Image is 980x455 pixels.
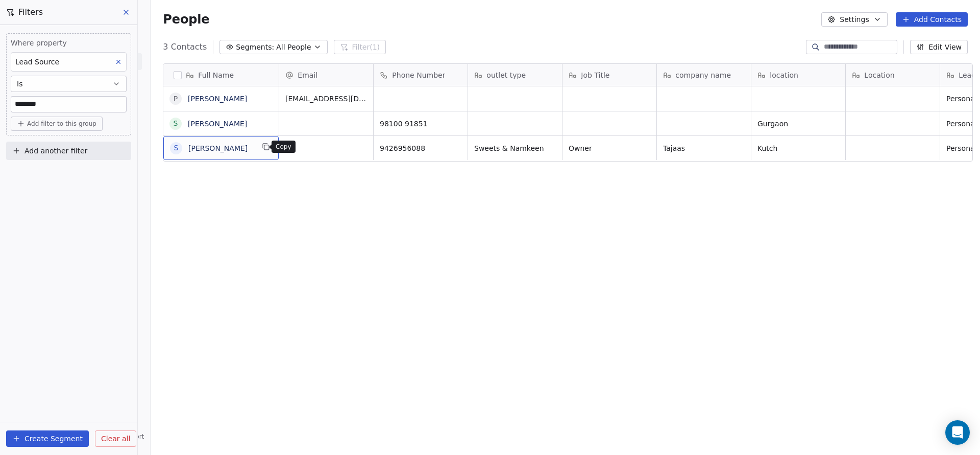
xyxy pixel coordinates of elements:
[846,64,940,86] div: Location
[163,41,207,53] span: 3 Contacts
[174,118,178,129] div: S
[751,64,845,86] div: location
[298,70,317,80] span: Email
[163,64,279,86] div: Full Name
[657,64,751,86] div: company name
[334,40,386,54] button: Filter(1)
[163,12,209,27] span: People
[770,70,798,80] span: location
[675,70,731,80] span: company name
[569,143,650,153] span: Owner
[279,64,373,86] div: Email
[174,143,179,153] div: S
[374,64,468,86] div: Phone Number
[163,86,279,440] div: grid
[486,70,526,80] span: outlet type
[392,70,445,80] span: Phone Number
[174,94,178,104] div: P
[380,119,461,129] span: 98100 91851
[198,70,234,80] span: Full Name
[188,95,247,103] a: [PERSON_NAME]
[663,143,745,153] span: Tajaas
[380,143,461,153] span: 9426956088
[757,119,839,129] span: Gurgaon
[945,420,970,445] div: Open Intercom Messenger
[896,12,968,27] button: Add Contacts
[910,40,968,54] button: Edit View
[236,42,274,53] span: Segments:
[468,64,562,86] div: outlet type
[188,144,248,152] a: [PERSON_NAME]
[188,120,247,128] a: [PERSON_NAME]
[562,64,656,86] div: Job Title
[474,143,556,153] span: Sweets & Namkeen
[757,143,839,153] span: Kutch
[276,143,291,151] p: Copy
[864,70,894,80] span: Location
[581,70,609,80] span: Job Title
[285,94,367,104] span: [EMAIL_ADDRESS][DOMAIN_NAME]
[276,42,311,53] span: All People
[821,12,887,27] button: Settings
